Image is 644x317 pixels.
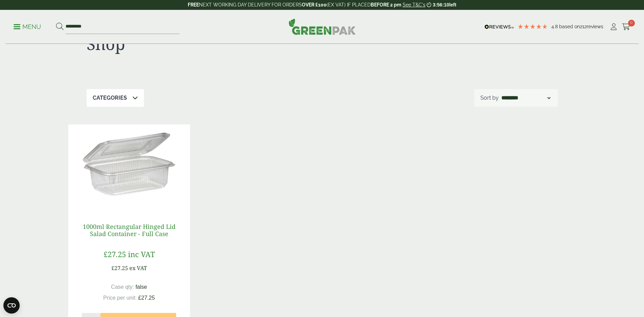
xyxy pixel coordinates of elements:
[111,264,128,272] span: £27.25
[87,34,322,54] h1: Shop
[551,24,559,29] span: 4.8
[580,24,587,29] span: 212
[14,23,41,30] a: Menu
[111,284,134,290] span: Case qty:
[449,2,456,7] span: left
[104,249,126,259] span: £27.25
[622,22,630,32] a: 0
[587,24,603,29] span: reviews
[517,23,548,30] div: 4.79 Stars
[289,18,356,35] img: GreenPak Supplies
[83,222,176,238] a: 1000ml Rectangular Hinged Lid Salad Container - Full Case
[68,124,190,210] img: 1000ml Rectangular Hinged Lid Salad Container-Full Case of-0
[302,2,327,7] strong: OVER £100
[500,94,552,102] select: Shop order
[433,2,449,7] span: 3:56:10
[559,24,580,29] span: Based on
[622,23,630,30] i: Cart
[135,284,147,290] span: false
[188,2,199,7] strong: FREE
[129,264,147,272] span: ex VAT
[138,295,155,301] span: £27.25
[609,23,618,30] i: My Account
[3,297,20,314] button: Open CMP widget
[14,23,41,31] p: Menu
[628,20,635,27] span: 0
[371,2,401,7] strong: BEFORE 2 pm
[103,295,137,301] span: Price per unit:
[128,249,155,259] span: inc VAT
[484,24,514,29] img: REVIEWS.io
[93,94,127,102] p: Categories
[480,94,499,102] p: Sort by
[403,2,425,7] a: See T&C's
